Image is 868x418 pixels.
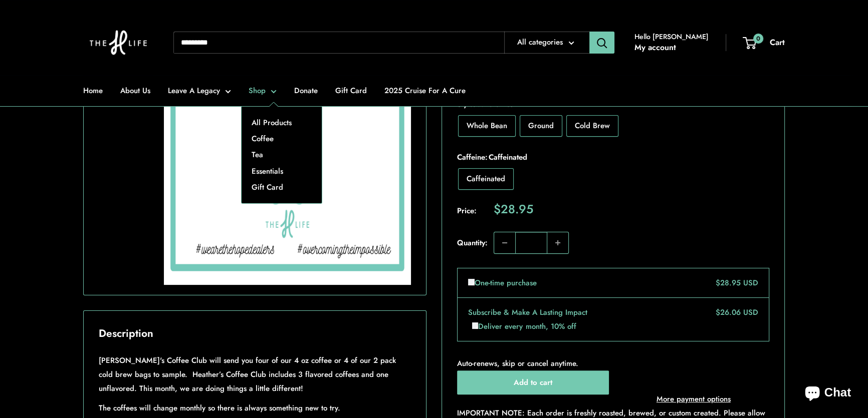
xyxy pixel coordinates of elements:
label: One-time purchase [468,276,537,290]
label: Subscribe & Make A Lasting Impact [468,305,587,319]
h2: Description [99,326,411,342]
input: One-time purchase. Product price $28.95 USD [468,279,475,285]
span: Ground [528,120,554,131]
div: $28.95 USD [708,276,758,290]
a: Essentials [242,163,322,179]
p: The coffees will change monthly so there is always something new to try. [99,401,411,415]
label: Caffeinated [458,168,514,190]
span: Whole Bean [467,120,507,131]
inbox-online-store-chat: Shopify online store chat [796,377,860,410]
p: Auto-renews, skip or cancel anytime. [457,356,769,370]
a: My account [634,40,676,55]
span: Caffeinated [488,152,527,163]
label: Deliver every month, 10% off [472,321,576,332]
a: Gift Card [335,84,367,98]
button: Decrease quantity [494,232,515,253]
a: Donate [294,84,318,98]
span: Whole Bean [476,99,518,110]
a: Shop [249,84,277,98]
a: 2025 Cruise For A Cure [384,84,466,98]
span: $28.95 [494,203,533,215]
span: Cold Brew [575,120,610,131]
button: Add to cart [457,370,609,394]
img: Heather's Coffee Club [164,38,411,285]
p: [PERSON_NAME]'s Coffee Club will send you four of our 4 oz coffee or 4 of our 2 pack cold brew ba... [99,353,411,395]
img: The H Life [83,10,153,75]
div: $26.06 USD [708,305,758,319]
a: All Products [242,115,322,131]
label: Quantity: [457,229,494,254]
a: Tea [242,147,322,163]
label: Ground [520,115,562,137]
input: Search... [173,32,504,54]
a: 0 Cart [744,35,785,50]
span: Caffeine: [457,150,769,164]
button: Search [589,32,614,54]
input: Deliver every month, 10% off. Product price $26.06 USD [472,322,479,329]
a: Leave A Legacy [168,84,231,98]
label: Cold Brew [566,115,618,137]
input: Quantity [515,232,547,253]
span: Hello [PERSON_NAME] [634,30,709,43]
span: 0 [753,33,763,43]
button: Increase quantity [547,232,568,253]
a: Home [83,84,103,98]
span: Cart [770,37,785,48]
span: Caffeinated [467,173,505,184]
a: About Us [120,84,150,98]
label: Whole Bean [458,115,516,137]
a: More payment options [618,392,770,406]
span: Price: [457,203,494,218]
a: Gift Card [242,179,322,195]
a: Coffee [242,131,322,147]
